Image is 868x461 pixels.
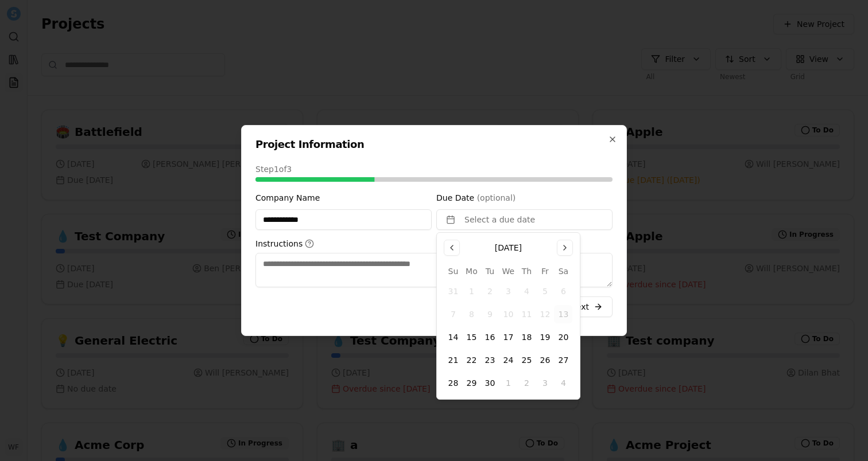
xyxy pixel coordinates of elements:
th: Friday [536,265,554,278]
button: Saturday, September 27th, 2025 [554,351,572,369]
button: Sunday, September 14th, 2025 [444,328,462,346]
th: Sunday [444,265,462,278]
button: Monday, September 29th, 2025 [462,374,480,392]
button: Monday, September 22nd, 2025 [462,351,480,369]
button: Next [560,296,613,317]
button: Tuesday, September 23rd, 2025 [480,351,499,369]
button: Select a due date [436,209,613,230]
button: [DATE] [467,240,550,256]
label: Company Name [255,193,320,202]
th: Monday [462,265,480,278]
button: Go to the Previous Month [444,240,460,256]
th: Tuesday [480,265,499,278]
th: Thursday [517,265,536,278]
th: Saturday [554,265,572,278]
span: (optional) [477,193,516,202]
button: Saturday, October 4th, 2025 [554,374,572,392]
button: Friday, September 26th, 2025 [536,351,554,369]
button: Go to the Next Month [557,240,573,256]
table: September 2025 [444,265,572,392]
button: Wednesday, September 17th, 2025 [499,328,517,346]
button: Friday, October 3rd, 2025 [536,374,554,392]
button: Sunday, September 21st, 2025 [444,351,462,369]
button: Thursday, September 18th, 2025 [517,328,536,346]
button: Wednesday, October 1st, 2025 [499,374,517,392]
button: Sunday, September 28th, 2025 [444,374,462,392]
label: Due Date [436,193,516,202]
button: Wednesday, September 24th, 2025 [499,351,517,369]
label: Instructions [255,239,613,248]
button: Tuesday, September 16th, 2025 [480,328,499,346]
button: Friday, September 19th, 2025 [536,328,554,346]
span: Step 1 of 3 [255,163,292,175]
th: Wednesday [499,265,517,278]
button: Thursday, October 2nd, 2025 [517,374,536,392]
button: Tuesday, September 30th, 2025 [480,374,499,392]
button: Monday, September 15th, 2025 [462,328,480,346]
button: Thursday, September 25th, 2025 [517,351,536,369]
h2: Project Information [255,139,613,150]
button: Saturday, September 20th, 2025 [554,328,572,346]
